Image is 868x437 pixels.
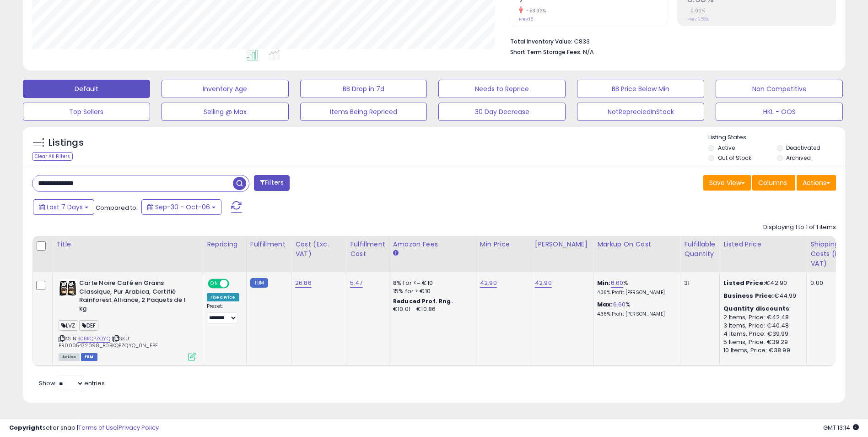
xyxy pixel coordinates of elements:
div: €42.90 [723,279,799,287]
label: Active [718,144,735,152]
div: Amazon Fees [393,240,472,249]
a: 5.47 [350,279,363,288]
div: 10 Items, Price: €38.99 [723,346,799,355]
li: €833 [510,35,829,46]
div: Preset: [207,303,239,324]
h5: Listings [49,137,84,149]
button: Items Being Repriced [300,103,427,121]
small: Prev: 6.58% [687,16,709,22]
strong: Copyright [9,423,43,432]
a: B0BKQPZQYQ [77,335,110,343]
div: : [723,305,799,313]
button: Columns [752,175,795,191]
button: BB Price Below Min [577,80,704,98]
div: Fulfillment Cost [350,240,385,259]
a: 26.86 [295,279,312,288]
div: 0.00 [810,279,854,287]
button: Filters [254,175,290,191]
b: Short Term Storage Fees: [510,48,582,56]
a: 6.60 [613,300,626,309]
button: Needs to Reprice [438,80,566,98]
button: Top Sellers [23,103,150,121]
th: The percentage added to the cost of goods (COGS) that forms the calculator for Min & Max prices. [593,236,680,272]
img: 51jT24Wt3kL._SL40_.jpg [59,279,77,297]
button: BB Drop in 7d [300,80,427,98]
a: Privacy Policy [119,423,159,432]
b: Reduced Prof. Rng. [393,297,453,305]
div: 2 Items, Price: €42.48 [723,313,799,322]
div: Title [56,240,199,249]
a: 6.60 [611,279,624,288]
p: 4.36% Profit [PERSON_NAME] [597,311,673,317]
p: Listing States: [708,133,845,142]
span: LVZ [59,320,78,331]
small: 0.00% [687,7,706,14]
span: Last 7 Days [47,202,83,212]
span: Show: entries [39,379,105,388]
div: Listed Price [723,240,803,249]
div: Repricing [207,240,243,249]
span: All listings currently available for purchase on Amazon [59,353,80,361]
div: 4 Items, Price: €39.99 [723,330,799,338]
span: ON [209,280,220,288]
p: 4.36% Profit [PERSON_NAME] [597,290,673,296]
a: 42.90 [535,279,552,288]
a: Terms of Use [78,423,117,432]
b: Max: [597,300,613,309]
label: Out of Stock [718,154,751,162]
b: Carte Noire Café en Grains Classique, Pur Arabica, Certifié Rainforest Alliance, 2 Paquets de 1 kg [79,279,190,315]
div: 8% for <= €10 [393,279,469,287]
button: Actions [797,175,836,191]
div: Clear All Filters [32,152,73,161]
div: Fulfillment [250,240,287,249]
div: 3 Items, Price: €40.48 [723,322,799,330]
div: €44.99 [723,292,799,300]
a: 42.90 [480,279,497,288]
div: Markup on Cost [597,240,676,249]
span: OFF [228,280,243,288]
div: €10.01 - €10.86 [393,306,469,313]
div: seller snap | | [9,424,159,432]
button: Inventory Age [162,80,289,98]
span: N/A [583,48,594,56]
div: % [597,300,673,317]
b: Quantity discounts [723,304,789,313]
button: Non Competitive [716,80,843,98]
small: Amazon Fees. [393,249,399,257]
div: [PERSON_NAME] [535,240,589,249]
div: Fixed Price [207,293,239,301]
div: Min Price [480,240,527,249]
div: 5 Items, Price: €39.29 [723,338,799,346]
button: Sep-30 - Oct-06 [141,199,221,215]
button: NotRepreciedInStock [577,103,704,121]
b: Total Inventory Value: [510,38,572,45]
div: ASIN: [59,279,196,360]
button: Default [23,80,150,98]
label: Deactivated [786,144,820,152]
button: 30 Day Decrease [438,103,566,121]
span: Columns [758,178,787,187]
button: Last 7 Days [33,199,94,215]
div: % [597,279,673,296]
div: Displaying 1 to 1 of 1 items [763,223,836,232]
button: Save View [703,175,751,191]
div: Shipping Costs (Exc. VAT) [810,240,857,268]
div: Fulfillable Quantity [684,240,716,259]
span: DEF [79,320,99,331]
span: 2025-10-14 13:14 GMT [823,423,859,432]
div: 15% for > €10 [393,287,469,295]
b: Min: [597,279,611,287]
b: Listed Price: [723,279,765,287]
small: -53.33% [523,7,546,14]
small: Prev: 15 [519,16,533,22]
button: HKL - OOS [716,103,843,121]
span: Compared to: [96,203,138,212]
span: Sep-30 - Oct-06 [155,202,210,212]
span: FBM [81,353,97,361]
small: FBM [250,278,268,288]
button: Selling @ Max [162,103,289,121]
span: | SKU: PR0005472098_B0BKQPZQYQ_0N_FPF [59,335,158,349]
b: Business Price: [723,291,774,300]
div: Cost (Exc. VAT) [295,240,342,259]
div: 31 [684,279,712,287]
